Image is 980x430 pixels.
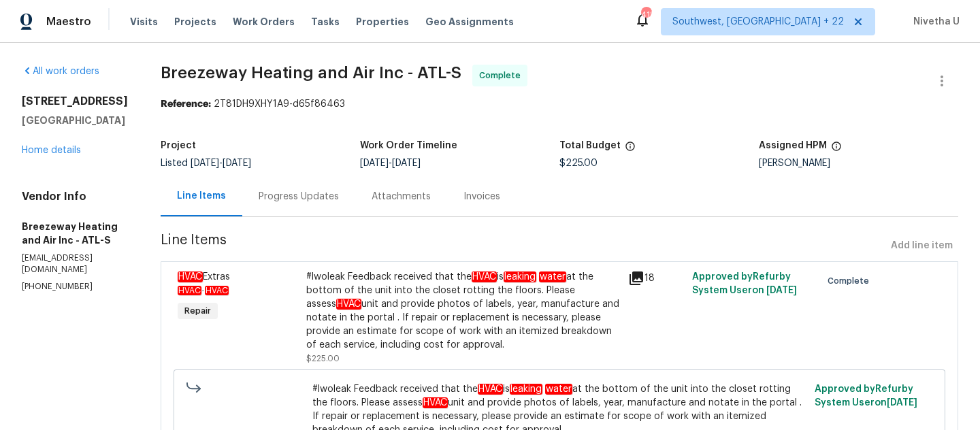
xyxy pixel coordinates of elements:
[759,141,827,150] h5: Assigned HPM
[205,286,229,295] em: HVAC
[759,159,958,168] div: [PERSON_NAME]
[504,271,536,282] em: leaking
[161,233,885,259] span: Line Items
[478,384,503,395] em: HVAC
[46,15,91,29] span: Maestro
[336,299,361,310] em: HVAC
[161,65,461,81] span: Breezeway Heating and Air Inc - ATL-S
[828,274,875,288] span: Complete
[161,99,211,109] b: Reference:
[539,271,566,282] em: water
[178,271,230,282] span: Extras
[372,190,431,203] div: Attachments
[178,271,203,282] em: HVAC
[22,114,128,127] h5: [GEOGRAPHIC_DATA]
[672,15,844,29] span: Southwest, [GEOGRAPHIC_DATA] + 22
[22,190,128,203] h4: Vendor Info
[559,141,621,150] h5: Total Budget
[360,159,389,168] span: [DATE]
[22,67,99,76] a: All work orders
[360,141,457,150] h5: Work Order Timeline
[360,159,421,168] span: -
[815,384,917,408] span: Approved by Refurby System User on
[908,15,960,29] span: Nivetha U
[174,15,216,29] span: Projects
[392,159,421,168] span: [DATE]
[22,281,128,293] p: [PHONE_NUMBER]
[306,270,620,352] div: #lwoleak Feedback received that the is at the bottom of the unit into the closet rotting the floo...
[831,141,842,159] span: The hpm assigned to this work order.
[223,159,251,168] span: [DATE]
[887,398,917,408] span: [DATE]
[179,304,216,318] span: Repair
[178,286,229,295] span: -
[177,189,226,203] div: Line Items
[479,69,526,82] span: Complete
[161,97,958,111] div: 2T81DH9XHY1A9-d65f86463
[191,159,251,168] span: -
[306,354,340,363] span: $225.00
[692,272,797,295] span: Approved by Refurby System User on
[233,15,295,29] span: Work Orders
[178,286,201,295] em: HVAC
[510,384,542,395] em: leaking
[311,17,340,27] span: Tasks
[472,271,497,282] em: HVAC
[625,141,636,159] span: The total cost of line items that have been proposed by Opendoor. This sum includes line items th...
[161,141,196,150] h5: Project
[425,15,514,29] span: Geo Assignments
[545,384,572,395] em: water
[22,220,128,247] h5: Breezeway Heating and Air Inc - ATL-S
[22,252,128,276] p: [EMAIL_ADDRESS][DOMAIN_NAME]
[559,159,598,168] span: $225.00
[463,190,500,203] div: Invoices
[423,397,448,408] em: HVAC
[22,146,81,155] a: Home details
[161,159,251,168] span: Listed
[130,15,158,29] span: Visits
[641,8,651,22] div: 418
[766,286,797,295] span: [DATE]
[356,15,409,29] span: Properties
[22,95,128,108] h2: [STREET_ADDRESS]
[628,270,684,286] div: 18
[259,190,339,203] div: Progress Updates
[191,159,219,168] span: [DATE]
